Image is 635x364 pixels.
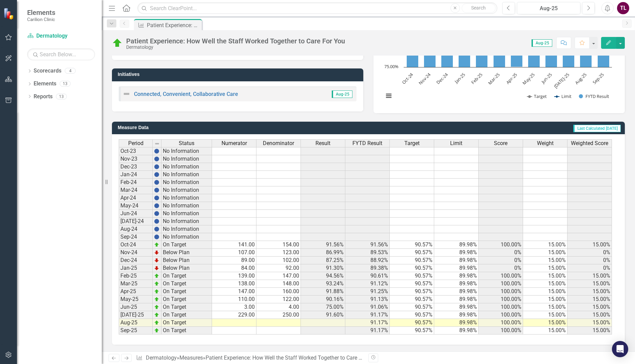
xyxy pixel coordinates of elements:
[154,219,159,224] img: BgCOk07PiH71IgAAAABJRU5ErkJggg==
[345,303,390,311] td: 91.06%
[479,257,523,264] td: 0%
[154,258,159,263] img: TnMDeAgwAPMxUmUi88jYAAAAAElFTkSuQmCC
[390,319,434,327] td: 90.57%
[154,289,159,294] img: zOikAAAAAElFTkSuQmCC
[161,280,212,288] td: On Target
[119,257,153,264] td: Dec-24
[212,296,256,303] td: 110.00
[521,72,536,86] text: May-25
[154,226,159,232] img: BgCOk07PiH71IgAAAABJRU5ErkJggg==
[154,250,159,255] img: TnMDeAgwAPMxUmUi88jYAAAAAElFTkSuQmCC
[332,90,352,98] span: Aug-25
[119,147,153,155] td: Oct-23
[345,272,390,280] td: 90.61%
[523,296,567,303] td: 15.00%
[301,311,345,319] td: 91.60%
[65,68,76,74] div: 4
[161,272,212,280] td: On Target
[56,94,67,99] div: 13
[119,280,153,288] td: Mar-25
[567,272,612,280] td: 15.00%
[161,249,212,257] td: Below Plan
[479,288,523,296] td: 100.00%
[154,273,159,279] img: zOikAAAAAElFTkSuQmCC
[301,257,345,264] td: 87.25%
[434,241,479,249] td: 89.98%
[479,327,523,335] td: 100.00%
[154,141,160,146] img: 8DAGhfEEPCf229AAAAAElFTkSuQmCC
[119,186,153,194] td: Mar-24
[523,327,567,335] td: 15.00%
[154,297,159,302] img: zOikAAAAAElFTkSuQmCC
[256,249,301,257] td: 123.00
[591,72,605,85] text: Sep-25
[161,179,212,186] td: No Information
[161,319,212,327] td: On Target
[479,241,523,249] td: 100.00%
[573,125,621,132] span: Last Calculated [DATE]
[34,80,56,88] a: Elements
[435,71,449,85] text: Dec-24
[470,72,484,85] text: Feb-25
[523,272,567,280] td: 15.00%
[154,156,159,162] img: BgCOk07PiH71IgAAAABJRU5ErkJggg==
[212,272,256,280] td: 139.00
[380,5,615,106] svg: Interactive chart
[301,280,345,288] td: 93.24%
[479,296,523,303] td: 100.00%
[161,303,212,311] td: On Target
[479,311,523,319] td: 100.00%
[315,140,330,146] span: Result
[128,140,143,146] span: Period
[434,327,479,335] td: 89.98%
[161,288,212,296] td: On Target
[345,264,390,272] td: 89.38%
[479,319,523,327] td: 100.00%
[154,265,159,271] img: TnMDeAgwAPMxUmUi88jYAAAAAElFTkSuQmCC
[301,241,345,249] td: 91.56%
[27,17,55,22] small: Carilion Clinic
[523,311,567,319] td: 15.00%
[119,194,153,202] td: Apr-24
[617,2,629,14] button: TL
[571,140,608,146] span: Weighted Score
[301,249,345,257] td: 86.99%
[479,303,523,311] td: 100.00%
[212,288,256,296] td: 147.00
[567,257,612,264] td: 0%
[161,194,212,202] td: No Information
[537,140,554,146] span: Weight
[154,164,159,169] img: BgCOk07PiH71IgAAAABJRU5ErkJggg==
[479,280,523,288] td: 100.00%
[434,319,479,327] td: 89.98%
[390,264,434,272] td: 90.57%
[479,272,523,280] td: 100.00%
[567,327,612,335] td: 15.00%
[154,281,159,286] img: zOikAAAAAElFTkSuQmCC
[119,272,153,280] td: Feb-25
[567,264,612,272] td: 0%
[345,280,390,288] td: 91.12%
[527,93,547,99] button: Show Target
[154,148,159,154] img: BgCOk07PiH71IgAAAABJRU5ErkJggg==
[256,288,301,296] td: 160.00
[161,225,212,233] td: No Information
[154,234,159,240] img: BgCOk07PiH71IgAAAABJRU5ErkJggg==
[34,67,61,75] a: Scorecards
[161,163,212,171] td: No Information
[390,296,434,303] td: 90.57%
[434,280,479,288] td: 89.98%
[119,210,153,218] td: Jun-24
[154,203,159,208] img: BgCOk07PiH71IgAAAABJRU5ErkJggg==
[404,140,420,146] span: Target
[519,4,578,13] div: Aug-25
[161,264,212,272] td: Below Plan
[137,2,497,14] input: Search ClearPoint...
[126,45,345,50] div: Dermatology
[146,355,177,361] a: Dermatology
[119,296,153,303] td: May-25
[517,2,580,14] button: Aug-25
[27,32,95,40] a: Dermatology
[34,93,53,101] a: Reports
[27,8,55,17] span: Elements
